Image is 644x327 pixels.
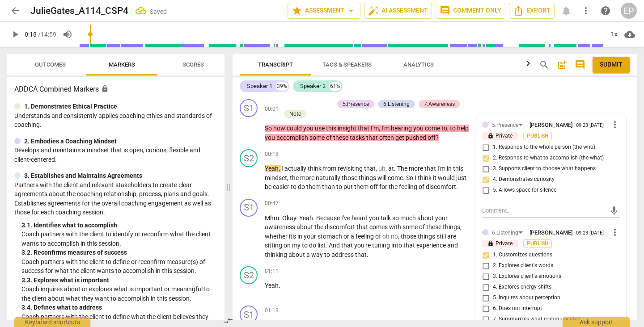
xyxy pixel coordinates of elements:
span: come [425,125,441,132]
span: hearing [391,125,413,132]
span: Export [513,5,551,16]
span: Yeah [265,165,279,172]
span: lock [487,133,494,139]
span: a [306,251,311,258]
label: Coach demonstrates curiosity to learn more about the client. [479,174,617,185]
span: , [398,233,401,240]
div: Speaker 2 [300,82,326,91]
span: Mhm [265,214,279,222]
span: So [406,174,415,181]
span: from [323,165,338,172]
span: more [409,165,424,172]
span: I've [341,214,352,222]
span: would [438,174,456,181]
span: post_add [557,59,568,70]
button: Publish [523,239,552,248]
span: the [314,223,325,231]
div: 5.Presence [492,121,526,129]
div: Ask support [563,317,630,327]
span: 7. Summarizes what communicated [493,315,580,323]
span: off [370,183,379,190]
span: 00:47 [265,200,279,207]
div: Change speaker [240,99,258,117]
p: 3. Establishes and Maintains Agreements [24,171,142,180]
span: mindset [265,174,287,181]
label: Coach acts in response to the whole person of the client (the who). [479,142,617,153]
span: 01:13 [265,307,279,314]
span: in [297,233,304,240]
span: those [342,174,359,181]
span: into [391,242,403,249]
span: easier [273,183,291,190]
span: get [395,134,406,141]
span: arrow_drop_down [346,5,356,16]
span: that [356,223,369,231]
div: 6.Listening [492,229,518,237]
span: than [322,183,336,190]
label: Coach allows the client to complete speaking without interrupting unless there is a stated coachi... [479,303,617,314]
span: to [450,125,457,132]
span: Yeah [265,282,279,289]
label: Coach explores the client's energy shifts, nonverbal cues or other behaviors. [479,282,617,293]
label: Coach's questions and observations are customized by using what the coach has learned about who t... [479,250,617,260]
span: of [326,134,333,141]
span: 2. Responds to what to accomplish (the what) [493,154,604,162]
span: so [392,214,400,222]
span: 5. Allows space for silence [493,186,556,194]
span: that [355,251,367,258]
p: Private [482,132,518,140]
div: EP [621,3,637,19]
div: 1x [606,27,623,42]
button: Volume [59,26,76,42]
div: 39% [276,82,288,91]
span: search [539,59,550,70]
span: So [265,125,273,132]
span: to [441,125,447,132]
span: Elizabeth Paparo [530,122,572,128]
div: Change speaker [240,199,258,217]
span: things [418,233,436,240]
button: Please Do Not Submit until your Assessment is Complete [593,57,630,73]
div: 3. 2. Reconfirms measures of success [21,248,217,257]
span: the [389,183,399,190]
button: Assessment [288,3,360,19]
span: that [403,242,416,249]
span: cloud_download [624,29,635,40]
label: Coach succinctly reflects or summarizes what the client communicated to ensure the client's clari... [479,314,617,325]
div: 61% [329,82,341,91]
span: naturally [316,174,342,181]
span: tuning [372,242,391,249]
span: this [453,165,463,172]
button: Export [509,3,555,19]
span: Elizabeth Paparo [530,229,572,236]
span: , [279,165,281,172]
h2: JulieGates_A114_CSP4 [30,5,128,17]
div: Speaker 1 [247,82,272,91]
span: feeling [356,233,375,240]
span: 3. Explores client's emotions [493,272,561,281]
span: to [291,183,298,190]
div: Change speaker [240,306,258,323]
span: 01:11 [265,268,279,275]
span: Because [316,214,341,222]
span: Filler word [378,165,386,172]
span: be [265,183,273,190]
label: Coach inquires about or explores the client's emotions. [479,271,617,282]
div: 7.Awareness [424,100,455,108]
span: 1. Responds to the whole person (the who) [493,143,595,151]
span: of [375,233,382,240]
span: put [343,183,354,190]
span: insight [338,125,358,132]
span: . [394,165,397,172]
span: stomach [318,233,343,240]
span: Analytics [403,61,434,68]
span: help [457,125,469,132]
span: you [413,125,425,132]
span: The [397,165,409,172]
span: often [379,134,395,141]
span: Publish [531,240,544,247]
span: / 14:59 [38,31,56,38]
span: AI Assessment [368,5,428,16]
label: Coach acts in response to what the client wants to accomplish throughout this session (the what). [479,153,617,163]
span: you [303,125,315,132]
